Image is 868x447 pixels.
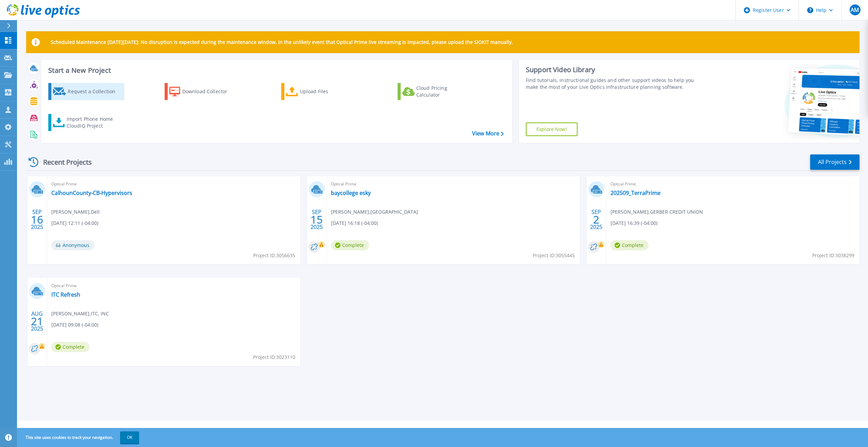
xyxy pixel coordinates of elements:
span: Complete [331,240,369,250]
div: Import Phone Home CloudIQ Project [67,116,120,129]
span: Project ID: 3023110 [253,353,295,361]
p: Scheduled Maintenance [DATE][DATE]: No disruption is expected during the maintenance window. In t... [51,39,513,45]
div: Request a Collection [68,85,122,98]
a: CalhounCounty-CB-Hypervisors [51,189,132,196]
a: All Projects [810,154,859,170]
span: Optical Prime [331,180,576,188]
div: Upload Files [300,85,354,98]
span: This site uses cookies to track your navigation. [19,431,139,444]
div: SEP 2025 [590,207,603,232]
button: OK [120,431,139,444]
span: 15 [311,217,323,222]
a: Request a Collection [48,83,124,100]
div: Find tutorials, instructional guides and other support videos to help you make the most of your L... [526,77,702,90]
span: AM [851,7,859,13]
div: SEP 2025 [31,207,44,232]
div: Recent Projects [26,154,101,170]
span: [PERSON_NAME] , Dell [51,208,100,216]
span: 21 [31,318,43,324]
span: Project ID: 3056635 [253,252,295,259]
a: Explore Now! [526,122,578,136]
div: Support Video Library [526,65,702,74]
a: ITC Refresh [51,291,80,298]
span: Complete [611,240,649,250]
a: 202509_TerraPrime [611,189,661,196]
span: [PERSON_NAME] , GERBER CREDIT UNION [611,208,703,216]
a: Cloud Pricing Calculator [398,83,473,100]
div: SEP 2025 [310,207,323,232]
a: Upload Files [281,83,357,100]
span: 2 [593,217,599,222]
a: View More [472,130,504,137]
span: Project ID: 3055445 [533,252,575,259]
span: [PERSON_NAME] , [GEOGRAPHIC_DATA] [331,208,418,216]
span: Anonymous [51,240,95,250]
span: Complete [51,342,89,352]
span: Optical Prime [51,180,296,188]
span: Project ID: 3038299 [812,252,854,259]
div: Download Collector [182,85,237,98]
span: [DATE] 16:39 (-04:00) [611,219,657,227]
h3: Start a New Project [48,67,503,74]
span: Optical Prime [51,282,296,289]
a: Download Collector [165,83,240,100]
span: [DATE] 09:08 (-04:00) [51,321,98,329]
span: Optical Prime [611,180,855,188]
span: [DATE] 16:18 (-04:00) [331,219,378,227]
span: [DATE] 12:11 (-04:00) [51,219,98,227]
div: AUG 2025 [31,309,44,334]
div: Cloud Pricing Calculator [416,85,471,98]
span: [PERSON_NAME] , ITC, INC [51,310,109,317]
span: 16 [31,217,43,222]
a: baycollege esky [331,189,371,196]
